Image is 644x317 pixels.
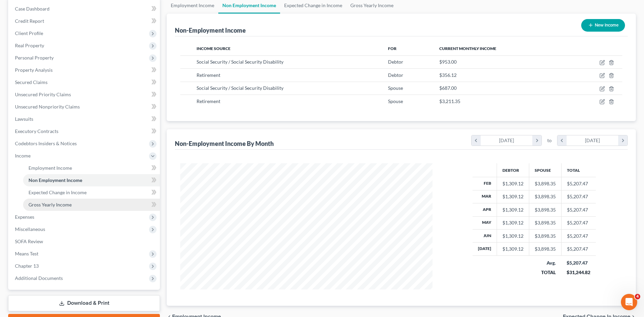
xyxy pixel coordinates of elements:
[29,189,87,195] span: Expected Change in Income
[502,180,523,187] div: $1,309.12
[472,135,481,146] i: chevron_left
[535,206,556,213] div: $3,898.35
[10,113,160,125] a: Lawsuits
[197,98,220,104] span: Retirement
[535,180,556,187] div: $3,898.35
[557,135,567,146] i: chevron_left
[561,203,596,216] td: $5,207.47
[23,174,160,186] a: Non Employment Income
[197,72,220,78] span: Retirement
[502,233,523,239] div: $1,309.12
[10,64,160,76] a: Property Analysis
[535,246,556,252] div: $3,898.35
[8,295,160,311] a: Download & Print
[581,19,625,32] button: New Income
[567,260,590,266] div: $5,207.47
[29,165,72,171] span: Employment Income
[618,135,627,146] i: chevron_right
[197,46,231,51] span: Income Source
[197,85,283,91] span: Social Security / Social Security Disability
[15,226,45,232] span: Miscellaneous
[567,135,619,146] div: [DATE]
[534,269,556,276] div: TOTAL
[15,116,33,122] span: Lawsuits
[388,59,403,65] span: Debtor
[10,235,160,248] a: SOFA Review
[197,59,283,65] span: Social Security / Social Security Disability
[15,18,44,24] span: Credit Report
[439,98,460,104] span: $3,211.35
[561,177,596,190] td: $5,207.47
[439,72,457,78] span: $356.12
[567,269,590,276] div: $31,244.82
[15,6,50,12] span: Case Dashboard
[534,260,556,266] div: Avg.
[635,294,640,299] span: 4
[473,190,497,203] th: Mar
[502,246,523,252] div: $1,309.12
[388,85,403,91] span: Spouse
[15,153,31,158] span: Income
[15,128,58,134] span: Executory Contracts
[535,219,556,226] div: $3,898.35
[15,104,80,110] span: Unsecured Nonpriority Claims
[547,137,552,144] span: to
[15,43,44,48] span: Real Property
[532,135,541,146] i: chevron_right
[473,177,497,190] th: Feb
[561,216,596,229] td: $5,207.47
[561,230,596,243] td: $5,207.47
[29,177,82,183] span: Non Employment Income
[10,125,160,137] a: Executory Contracts
[23,199,160,211] a: Gross Yearly Income
[15,79,48,85] span: Secured Claims
[10,15,160,27] a: Credit Report
[175,26,246,34] div: Non-Employment Income
[473,243,497,255] th: [DATE]
[502,193,523,200] div: $1,309.12
[23,162,160,174] a: Employment Income
[535,193,556,200] div: $3,898.35
[15,30,43,36] span: Client Profile
[502,219,523,226] div: $1,309.12
[23,186,160,199] a: Expected Change in Income
[529,163,561,177] th: Spouse
[10,88,160,101] a: Unsecured Priority Claims
[175,139,274,148] div: Non-Employment Income By Month
[561,243,596,255] td: $5,207.47
[481,135,533,146] div: [DATE]
[15,55,54,61] span: Personal Property
[10,101,160,113] a: Unsecured Nonpriority Claims
[473,203,497,216] th: Apr
[473,230,497,243] th: Jun
[561,190,596,203] td: $5,207.47
[15,238,43,244] span: SOFA Review
[15,263,39,269] span: Chapter 13
[388,98,403,104] span: Spouse
[439,59,457,65] span: $953.00
[502,206,523,213] div: $1,309.12
[497,163,529,177] th: Debtor
[561,163,596,177] th: Total
[535,233,556,239] div: $3,898.35
[473,216,497,229] th: May
[10,3,160,15] a: Case Dashboard
[439,85,457,91] span: $687.00
[29,202,72,207] span: Gross Yearly Income
[15,91,71,97] span: Unsecured Priority Claims
[15,67,53,73] span: Property Analysis
[439,46,496,51] span: Current Monthly Income
[10,76,160,88] a: Secured Claims
[15,251,38,256] span: Means Test
[15,140,77,146] span: Codebtors Insiders & Notices
[388,72,403,78] span: Debtor
[15,214,34,220] span: Expenses
[388,46,397,51] span: For
[621,294,637,310] iframe: Intercom live chat
[15,275,63,281] span: Additional Documents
